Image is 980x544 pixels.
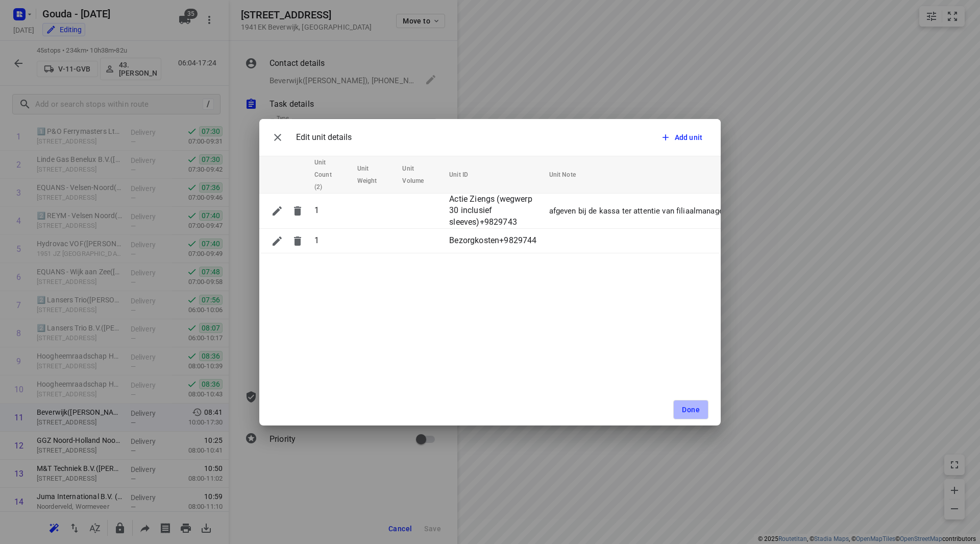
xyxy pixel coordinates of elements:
span: Unit Volume [402,162,437,187]
td: 1 [310,229,353,253]
span: Unit Note [549,169,589,181]
button: Add unit [656,128,708,147]
button: Edit [267,231,287,251]
span: Unit Weight [357,162,390,187]
span: Done [682,406,700,414]
span: Unit Count (2) [314,156,345,193]
td: Actie Ziengs (wegwerp 30 inclusief sleeves)+9829743 [445,193,545,229]
td: 1 [310,193,353,229]
div: Edit unit details [267,127,352,148]
button: Done [673,400,708,419]
button: Delete [287,201,308,221]
span: Add unit [675,132,702,143]
p: afgeven bij de kassa ter attentie van filiaalmanager! [549,205,728,217]
button: Edit [267,201,287,221]
button: Delete [287,231,308,251]
span: Unit ID [449,169,481,181]
td: Bezorgkosten+9829744 [445,229,545,253]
